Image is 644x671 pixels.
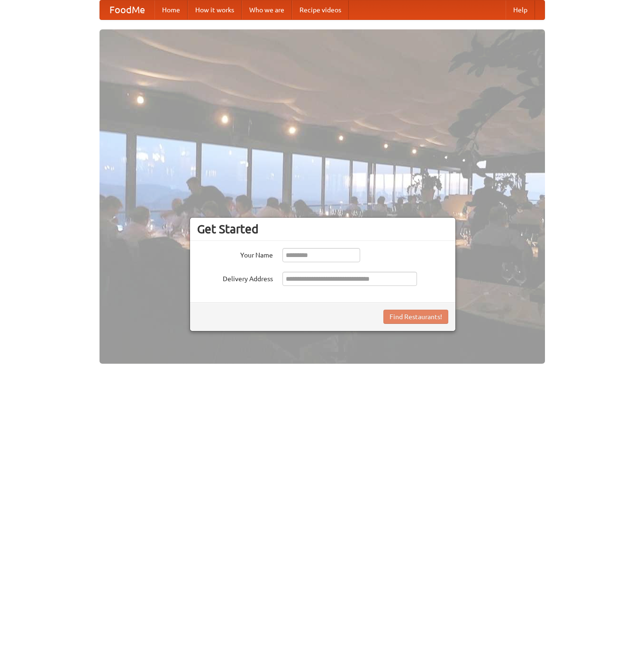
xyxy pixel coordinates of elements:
[154,0,188,19] a: Home
[188,0,242,19] a: How it works
[197,248,273,260] label: Your Name
[197,222,448,236] h3: Get Started
[383,310,448,324] button: Find Restaurants!
[506,0,535,19] a: Help
[242,0,292,19] a: Who we are
[292,0,349,19] a: Recipe videos
[100,0,154,19] a: FoodMe
[197,272,273,284] label: Delivery Address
